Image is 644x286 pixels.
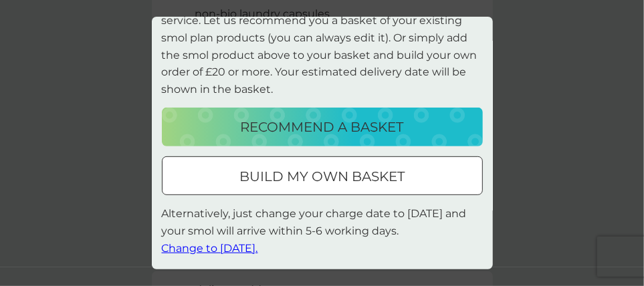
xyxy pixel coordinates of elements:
[162,205,483,257] p: Alternatively, just change your charge date to [DATE] and your smol will arrive within 5-6 workin...
[162,240,258,257] button: Change to [DATE].
[162,242,258,255] span: Change to [DATE].
[241,116,404,138] p: recommend a basket
[239,166,405,187] p: build my own basket
[162,108,483,146] button: recommend a basket
[162,156,483,195] button: build my own basket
